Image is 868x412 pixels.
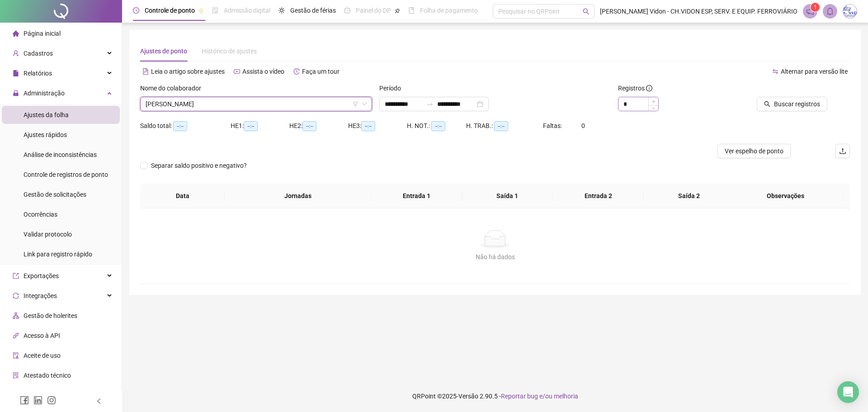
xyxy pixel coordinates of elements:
span: Página inicial [24,30,61,37]
button: Ver espelho de ponto [717,144,791,158]
span: facebook [20,396,29,405]
span: linkedin [33,396,42,405]
span: --:-- [431,121,445,131]
span: notification [806,7,814,15]
span: Decrease Value [648,105,658,111]
span: Validar protocolo [24,231,72,238]
span: Link para registro rápido [24,251,92,258]
div: HE 3: [348,121,407,131]
span: Leia o artigo sobre ajustes [151,68,225,75]
span: Análise de inconsistências [24,151,97,158]
span: export [13,273,19,279]
span: down [362,101,367,107]
span: Ajustes de ponto [140,47,187,55]
span: Aceite de uso [24,352,61,359]
span: swap-right [426,100,434,108]
span: Exportações [24,272,59,279]
div: H. TRAB.: [466,121,543,131]
span: dashboard [344,7,350,14]
span: Ver espelho de ponto [725,146,783,156]
span: apartment [13,313,19,319]
button: Buscar registros [757,97,827,111]
span: Administração [24,90,65,97]
span: 0 [581,122,585,129]
span: instagram [47,396,56,405]
div: Open Intercom Messenger [837,381,859,403]
span: Ocorrências [24,211,57,218]
span: Acesso à API [24,332,60,339]
span: file-text [142,68,149,75]
span: search [583,8,590,15]
span: info-circle [646,85,652,91]
span: Buscar registros [774,99,820,109]
span: Gestão de holerites [24,312,77,319]
th: Observações [728,184,843,208]
label: Período [379,83,407,93]
span: search [764,101,770,107]
div: Não há dados [151,252,839,262]
span: down [652,107,655,110]
span: book [408,7,415,14]
span: Controle de registros de ponto [24,171,108,178]
span: Separar saldo positivo e negativo? [147,161,250,170]
th: Entrada 2 [553,184,644,208]
span: bell [826,7,834,15]
span: filter [353,101,358,107]
span: file [13,70,19,76]
span: file-done [212,7,218,14]
span: Increase Value [648,97,658,105]
span: upload [839,147,846,155]
span: --:-- [494,121,508,131]
span: Assista o vídeo [242,68,284,75]
span: Reportar bug e/ou melhoria [501,393,578,400]
span: Painel do DP [356,7,391,14]
span: --:-- [244,121,258,131]
span: audit [13,352,19,359]
span: Ajustes rápidos [24,131,67,138]
div: HE 1: [231,121,289,131]
span: home [13,30,19,37]
sup: 1 [811,3,820,12]
span: Cadastros [24,50,53,57]
span: user-add [13,50,19,57]
img: 30584 [843,5,857,18]
span: Versão [458,393,478,400]
th: Entrada 1 [371,184,462,208]
th: Saída 2 [644,184,735,208]
span: left [96,398,102,404]
span: Relatórios [24,70,52,77]
span: Histórico de ajustes [202,47,257,55]
span: Gestão de solicitações [24,191,86,198]
span: --:-- [302,121,316,131]
span: history [293,68,300,75]
span: Alternar para versão lite [781,68,848,75]
span: up [652,100,655,103]
span: solution [13,372,19,379]
div: Saldo total: [140,121,231,131]
label: Nome do colaborador [140,83,207,93]
th: Jornadas [225,184,371,208]
span: to [426,100,434,108]
span: --:-- [173,121,187,131]
div: H. NOT.: [407,121,466,131]
span: Registros [618,83,652,93]
span: 1 [814,4,817,10]
span: youtube [234,68,240,75]
span: Controle de ponto [145,7,195,14]
span: api [13,332,19,339]
span: LEONARDO DIAS [146,97,367,111]
span: Faltas: [543,122,563,129]
span: lock [13,90,19,96]
span: sun [278,7,285,14]
span: --:-- [361,121,375,131]
div: HE 2: [289,121,348,131]
span: clock-circle [133,7,139,14]
span: swap [772,68,778,75]
span: pushpin [395,8,400,14]
span: Faça um tour [302,68,340,75]
span: pushpin [198,8,204,14]
th: Saída 1 [462,184,553,208]
span: Observações [735,191,836,201]
span: Atestado técnico [24,372,71,379]
span: [PERSON_NAME] Vidon - CH.VIDON ESP, SERV. E EQUIP. FERROVIÁRIO [600,6,797,16]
